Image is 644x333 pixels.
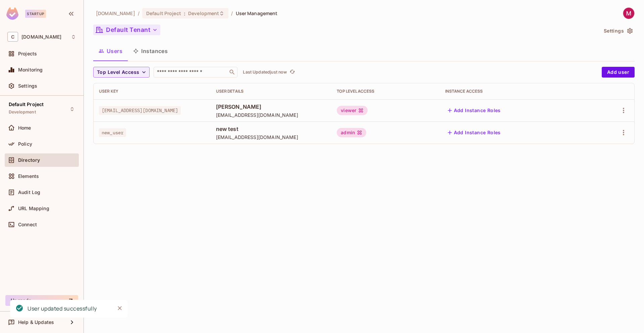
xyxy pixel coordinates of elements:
[183,11,186,16] span: :
[9,109,36,115] span: Development
[93,25,160,35] button: Default Tenant
[216,89,326,94] div: User Details
[18,206,49,211] span: URL Mapping
[6,7,18,20] img: SReyMgAAAABJRU5ErkJggg==
[445,105,503,116] button: Add Instance Roles
[216,134,326,140] span: [EMAIL_ADDRESS][DOMAIN_NAME]
[115,303,125,313] button: Close
[216,103,326,110] span: [PERSON_NAME]
[99,89,205,94] div: User Key
[337,89,434,94] div: Top Level Access
[445,127,503,138] button: Add Instance Roles
[18,141,32,147] span: Policy
[287,68,296,76] span: Click to refresh data
[337,128,366,137] div: admin
[128,43,173,59] button: Instances
[623,8,634,19] img: Matan Benjio
[602,67,635,78] button: Add user
[18,125,31,131] span: Home
[445,89,583,94] div: Instance Access
[96,10,135,16] span: the active workspace
[7,32,18,42] span: C
[146,10,181,16] span: Default Project
[18,51,37,56] span: Projects
[188,10,219,16] span: Development
[18,190,40,195] span: Audit Log
[25,10,46,18] div: Startup
[216,112,326,118] span: [EMAIL_ADDRESS][DOMAIN_NAME]
[243,69,287,75] p: Last Updated just now
[21,34,61,40] span: Workspace: cyclops.security
[288,68,296,76] button: refresh
[138,10,140,16] li: /
[97,68,139,77] span: Top Level Access
[18,157,40,163] span: Directory
[99,128,126,137] span: new_user
[216,125,326,133] span: new test
[18,174,39,179] span: Elements
[601,26,635,36] button: Settings
[18,67,43,73] span: Monitoring
[93,67,150,78] button: Top Level Access
[18,222,37,227] span: Connect
[28,304,97,313] div: User updated successfully
[231,10,233,16] li: /
[236,10,278,16] span: User Management
[337,106,368,115] div: viewer
[99,106,181,115] span: [EMAIL_ADDRESS][DOMAIN_NAME]
[18,83,37,89] span: Settings
[9,102,44,107] span: Default Project
[93,43,128,59] button: Users
[289,69,295,76] span: refresh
